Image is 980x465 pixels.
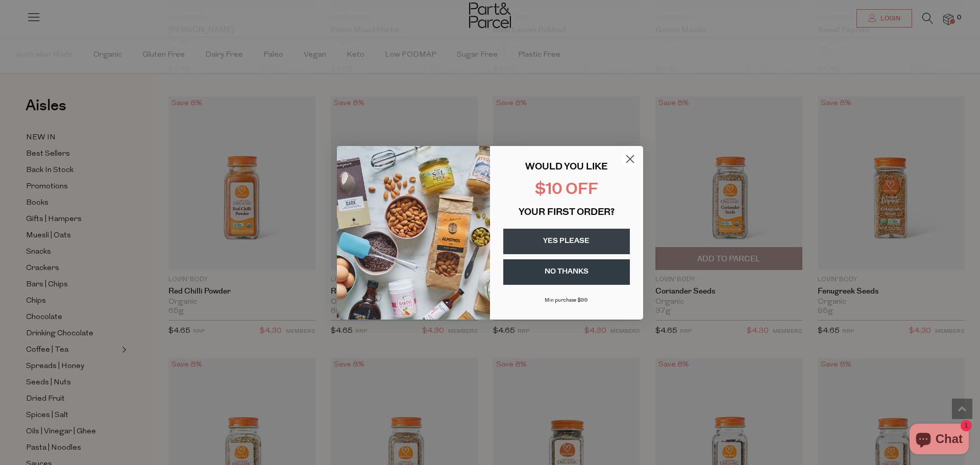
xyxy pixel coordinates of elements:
[535,182,598,198] span: $10 OFF
[503,229,630,254] button: YES PLEASE
[545,298,589,303] span: Min purchase $99
[906,424,972,457] inbox-online-store-chat: Shopify online store chat
[621,150,639,168] button: Close dialog
[503,259,630,285] button: NO THANKS
[519,208,615,217] span: YOUR FIRST ORDER?
[526,163,608,172] span: WOULD YOU LIKE
[337,146,490,320] img: 43fba0fb-7538-40bc-babb-ffb1a4d097bc.jpeg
